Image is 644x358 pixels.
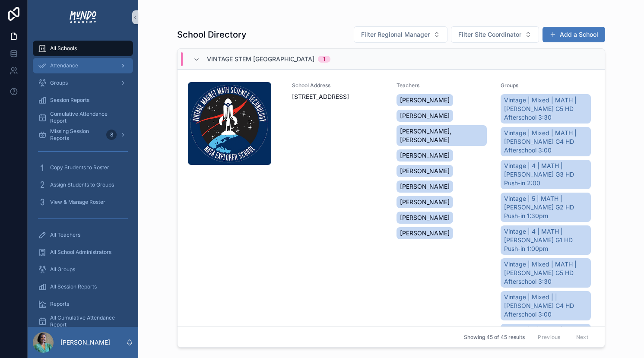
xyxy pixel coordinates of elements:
[50,111,124,124] span: Cumulative Attendance Report
[33,194,133,210] a: View & Manage Roster
[33,110,133,125] a: Cumulative Attendance Report
[501,160,591,189] a: Vintage | 4 | MATH | [PERSON_NAME] G3 HD Push-in 2:00
[50,266,75,273] span: All Groups
[504,96,587,122] span: Vintage | Mixed | MATH | [PERSON_NAME] G5 HD Afterschool 3:30
[464,334,525,341] span: Showing 45 of 45 results
[33,244,133,260] a: All School Administrators
[501,193,591,222] a: Vintage | 5 | MATH | [PERSON_NAME] G2 HD Push-in 1:30pm
[400,111,450,120] span: [PERSON_NAME]
[188,82,271,165] img: Screenshot-2025-08-11-at-1.19.37-PM.png
[33,75,133,91] a: Groups
[501,225,591,255] a: Vintage | 4 | MATH | [PERSON_NAME] G1 HD Push-in 1:00pm
[50,249,111,256] span: All School Administrators
[33,262,133,277] a: All Groups
[354,26,447,43] button: Select Button
[292,82,386,89] span: School Address
[400,198,450,206] span: [PERSON_NAME]
[504,194,587,220] span: Vintage | 5 | MATH | [PERSON_NAME] G2 HD Push-in 1:30pm
[50,97,89,104] span: Session Reports
[397,82,490,89] span: Teachers
[33,127,133,143] a: Missing Session Reports8
[33,227,133,243] a: All Teachers
[504,326,587,352] span: Vintage | 5 | MATH | [PERSON_NAME] G3 HD Push-in 2:00
[292,92,386,101] span: [STREET_ADDRESS]
[50,301,69,307] span: Reports
[69,10,97,24] img: App logo
[361,30,430,39] span: Filter Regional Manager
[400,96,450,105] span: [PERSON_NAME]
[501,82,594,89] span: Groups
[501,127,591,156] a: Vintage | Mixed | MATH | [PERSON_NAME] G4 HD Afterschool 3:00
[504,260,587,286] span: Vintage | Mixed | MATH | [PERSON_NAME] G5 HD Afterschool 3:30
[50,199,105,206] span: View & Manage Roster
[33,41,133,56] a: All Schools
[177,29,247,41] h1: School Directory
[400,229,450,238] span: [PERSON_NAME]
[50,164,109,171] span: Copy Students to Roster
[400,182,450,191] span: [PERSON_NAME]
[33,92,133,108] a: Session Reports
[504,227,587,253] span: Vintage | 4 | MATH | [PERSON_NAME] G1 HD Push-in 1:00pm
[207,55,314,63] span: Vintage STEM [GEOGRAPHIC_DATA]
[458,30,521,39] span: Filter Site Coordinator
[542,27,605,42] button: Add a School
[451,26,539,43] button: Select Button
[50,314,124,328] span: All Cumulative Attendance Report
[33,160,133,175] a: Copy Students to Roster
[33,177,133,193] a: Assign Students to Groups
[323,56,325,63] div: 1
[501,258,591,288] a: Vintage | Mixed | MATH | [PERSON_NAME] G5 HD Afterschool 3:30
[106,130,117,140] div: 8
[400,167,450,175] span: [PERSON_NAME]
[400,127,483,144] span: [PERSON_NAME], [PERSON_NAME]
[501,324,591,353] a: Vintage | 5 | MATH | [PERSON_NAME] G3 HD Push-in 2:00
[50,283,97,290] span: All Session Reports
[504,162,587,187] span: Vintage | 4 | MATH | [PERSON_NAME] G3 HD Push-in 2:00
[50,181,114,188] span: Assign Students to Groups
[33,58,133,73] a: Attendance
[400,213,450,222] span: [PERSON_NAME]
[50,45,77,52] span: All Schools
[50,231,80,238] span: All Teachers
[33,279,133,295] a: All Session Reports
[33,296,133,312] a: Reports
[501,291,591,320] a: Vintage | Mixed | | [PERSON_NAME] G4 HD Afterschool 3:00
[50,62,78,69] span: Attendance
[504,293,587,319] span: Vintage | Mixed | | [PERSON_NAME] G4 HD Afterschool 3:00
[50,79,68,86] span: Groups
[501,94,591,124] a: Vintage | Mixed | MATH | [PERSON_NAME] G5 HD Afterschool 3:30
[50,128,103,142] span: Missing Session Reports
[33,314,133,329] a: All Cumulative Attendance Report
[504,129,587,155] span: Vintage | Mixed | MATH | [PERSON_NAME] G4 HD Afterschool 3:00
[60,338,110,347] p: [PERSON_NAME]
[28,35,138,327] div: scrollable content
[400,151,450,160] span: [PERSON_NAME]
